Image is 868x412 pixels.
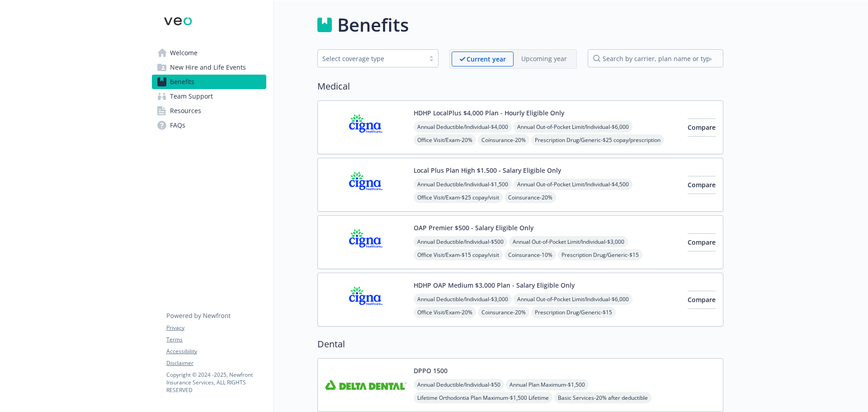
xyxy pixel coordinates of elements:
[166,336,266,344] a: Terms
[688,238,716,246] span: Compare
[414,392,552,403] span: Lifetime Orthodontia Plan Maximum - $1,500 Lifetime
[325,223,406,261] img: CIGNA carrier logo
[414,280,575,290] button: HDHP OAP Medium $3,000 Plan - Salary Eligible Only
[521,54,567,63] p: Upcoming year
[414,166,561,175] button: Local Plus Plan High $1,500 - Salary Eligible Only
[688,295,716,304] span: Compare
[514,52,575,66] span: Upcoming year
[588,49,723,67] input: search by carrier, plan name or type
[170,46,198,60] span: Welcome
[688,176,716,194] button: Compare
[414,366,448,375] button: DPPO 1500
[317,337,723,351] h2: Dental
[325,166,406,204] img: CIGNA carrier logo
[506,379,589,390] span: Annual Plan Maximum - $1,500
[414,179,512,190] span: Annual Deductible/Individual - $1,500
[166,347,266,355] a: Accessibility
[478,307,529,318] span: Coinsurance - 20%
[414,192,503,203] span: Office Visit/Exam - $25 copay/visit
[414,223,533,232] button: OAP Premier $500 - Salary Eligible Only
[505,192,556,203] span: Coinsurance - 20%
[166,324,266,332] a: Privacy
[152,89,266,104] a: Team Support
[414,121,512,133] span: Annual Deductible/Individual - $4,000
[325,366,406,404] img: Delta Dental Insurance Company carrier logo
[152,104,266,118] a: Resources
[337,11,409,38] h1: Benefits
[554,392,651,403] span: Basic Services - 20% after deductible
[414,236,507,247] span: Annual Deductible/Individual - $500
[514,294,632,305] span: Annual Out-of-Pocket Limit/Individual - $6,000
[688,180,716,189] span: Compare
[152,46,266,60] a: Welcome
[322,54,420,63] div: Select coverage type
[688,123,716,132] span: Compare
[170,118,185,133] span: FAQs
[509,236,628,247] span: Annual Out-of-Pocket Limit/Individual - $3,000
[531,307,616,318] span: Prescription Drug/Generic - $15
[478,134,529,146] span: Coinsurance - 20%
[414,134,476,146] span: Office Visit/Exam - 20%
[166,359,266,367] a: Disclaimer
[325,280,406,319] img: CIGNA carrier logo
[152,118,266,133] a: FAQs
[531,134,664,146] span: Prescription Drug/Generic - $25 copay/prescription
[514,179,632,190] span: Annual Out-of-Pocket Limit/Individual - $4,500
[414,294,512,305] span: Annual Deductible/Individual - $3,000
[514,121,632,133] span: Annual Out-of-Pocket Limit/Individual - $6,000
[414,379,504,390] span: Annual Deductible/Individual - $50
[317,80,723,93] h2: Medical
[166,371,266,394] p: Copyright © 2024 - 2025 , Newfront Insurance Services, ALL RIGHTS RESERVED
[170,89,213,104] span: Team Support
[152,60,266,75] a: New Hire and Life Events
[325,108,406,147] img: CIGNA carrier logo
[688,291,716,309] button: Compare
[170,104,201,118] span: Resources
[152,75,266,89] a: Benefits
[688,233,716,251] button: Compare
[688,118,716,137] button: Compare
[414,307,476,318] span: Office Visit/Exam - 20%
[170,75,194,89] span: Benefits
[414,249,503,260] span: Office Visit/Exam - $15 copay/visit
[170,60,246,75] span: New Hire and Life Events
[467,54,506,64] p: Current year
[505,249,556,260] span: Coinsurance - 10%
[558,249,642,260] span: Prescription Drug/Generic - $15
[414,108,564,118] button: HDHP LocalPlus $4,000 Plan - Hourly Eligible Only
